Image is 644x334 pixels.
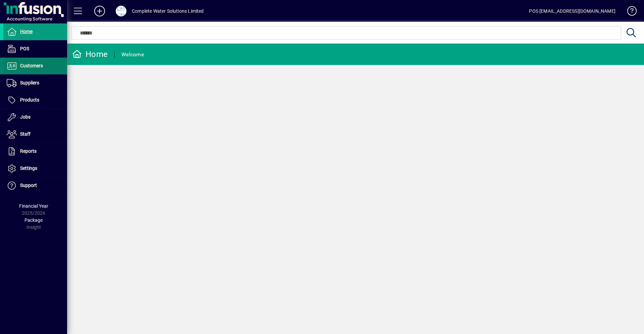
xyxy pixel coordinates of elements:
a: Reports [3,143,67,160]
span: Financial Year [19,203,48,209]
a: Suppliers [3,75,67,91]
span: Staff [20,131,31,137]
a: Customers [3,58,67,74]
div: Home [72,49,108,60]
a: Support [3,177,67,194]
span: Suppliers [20,80,39,85]
span: Home [20,29,33,34]
span: Package [24,217,43,223]
div: Welcome [121,49,144,60]
a: Jobs [3,109,67,126]
span: Jobs [20,114,31,120]
a: Products [3,92,67,109]
button: Profile [110,5,132,17]
span: Customers [20,63,43,68]
span: Reports [20,148,37,154]
a: Staff [3,126,67,143]
span: Settings [20,165,37,171]
span: Support [20,183,37,188]
span: Products [20,97,39,103]
div: POS [EMAIL_ADDRESS][DOMAIN_NAME] [529,6,615,16]
a: POS [3,41,67,57]
a: Settings [3,160,67,177]
div: Complete Water Solutions Limited [132,6,204,16]
a: Knowledge Base [622,1,636,23]
span: POS [20,46,29,51]
button: Add [89,5,110,17]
